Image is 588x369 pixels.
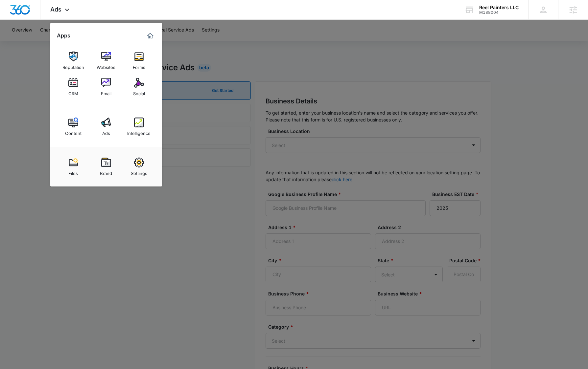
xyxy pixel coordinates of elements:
[17,17,72,22] div: Domain: [DOMAIN_NAME]
[102,127,110,136] div: Ads
[131,167,147,176] div: Settings
[57,33,70,39] h2: Apps
[145,31,155,41] a: Marketing 360® Dashboard
[73,39,111,43] div: Keywords by Traffic
[127,114,152,139] a: Intelligence
[127,48,152,73] a: Forms
[65,127,82,136] div: Content
[94,75,119,99] a: Email
[94,48,119,73] a: Websites
[61,48,86,73] a: Reputation
[61,114,86,139] a: Content
[18,11,32,16] div: v 4.0.25
[68,167,78,176] div: Files
[133,88,145,96] div: Social
[61,75,86,99] a: CRM
[61,154,86,179] a: Files
[65,38,71,43] img: tab_keywords_by_traffic_grey.svg
[50,6,61,13] span: Ads
[127,127,151,136] div: Intelligence
[100,167,112,176] div: Brand
[479,5,519,10] div: account name
[11,11,16,16] img: logo_orange.svg
[97,61,115,70] div: Websites
[18,38,23,43] img: tab_domain_overview_orange.svg
[479,10,519,15] div: account id
[62,61,84,70] div: Reputation
[127,154,152,179] a: Settings
[94,114,119,139] a: Ads
[127,75,152,99] a: Social
[133,61,145,70] div: Forms
[11,17,16,22] img: website_grey.svg
[25,39,59,43] div: Domain Overview
[101,88,111,96] div: Email
[68,88,78,96] div: CRM
[94,154,119,179] a: Brand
